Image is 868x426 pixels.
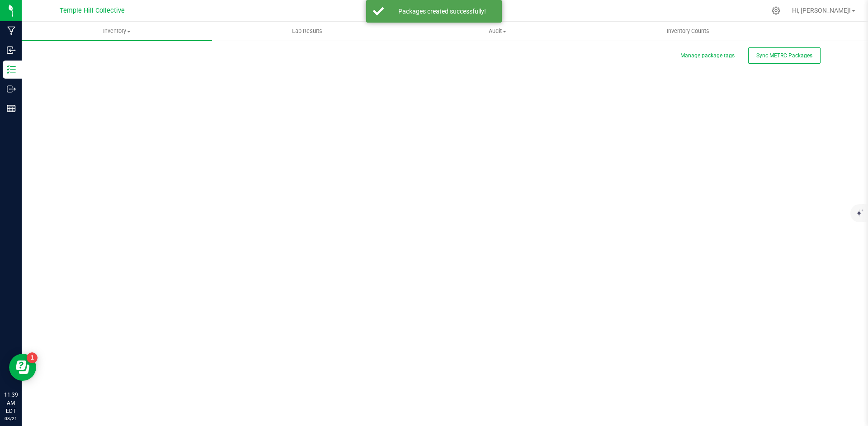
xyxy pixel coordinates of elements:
button: Sync METRC Packages [748,47,821,64]
span: Audit [403,27,592,35]
span: Inventory Counts [655,27,722,35]
inline-svg: Manufacturing [7,26,16,35]
iframe: Resource center unread badge [27,352,38,363]
a: Inventory Counts [593,22,783,41]
inline-svg: Outbound [7,84,16,94]
span: Temple Hill Collective [60,7,125,14]
iframe: Resource center [9,354,36,381]
a: Inventory [22,22,212,41]
a: Lab Results [212,22,402,41]
p: 11:39 AM EDT [4,391,18,415]
span: Inventory [22,27,212,35]
span: Hi, [PERSON_NAME]! [792,7,851,14]
a: Audit [402,22,593,41]
span: Lab Results [280,27,335,35]
inline-svg: Inventory [7,65,16,74]
div: Manage settings [770,6,782,15]
inline-svg: Inbound [7,46,16,55]
p: 08/21 [4,415,18,422]
button: Manage package tags [680,52,735,60]
div: Packages created successfully! [389,7,495,16]
span: Sync METRC Packages [756,52,812,59]
inline-svg: Reports [7,104,16,113]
